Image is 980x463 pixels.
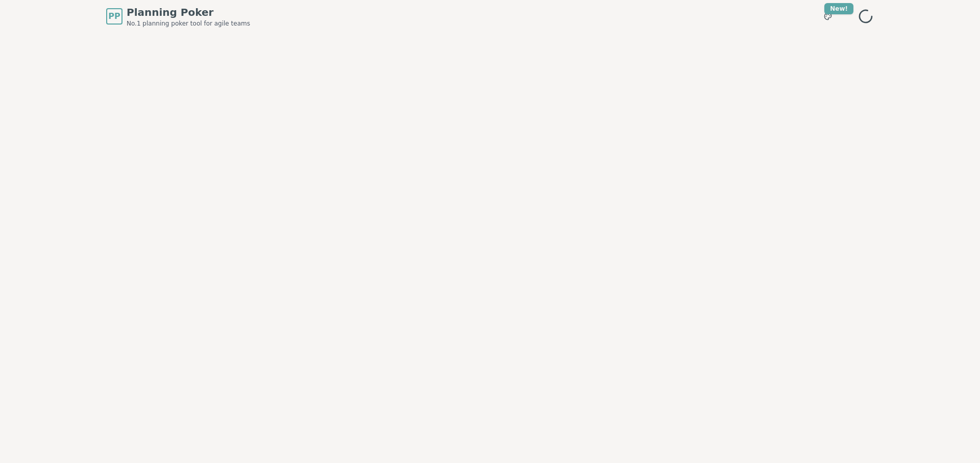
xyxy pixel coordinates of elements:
div: New! [824,3,853,14]
span: No.1 planning poker tool for agile teams [127,19,250,28]
button: New! [819,7,837,26]
a: PPPlanning PokerNo.1 planning poker tool for agile teams [106,5,250,28]
span: Planning Poker [127,5,250,19]
span: PP [108,10,120,22]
